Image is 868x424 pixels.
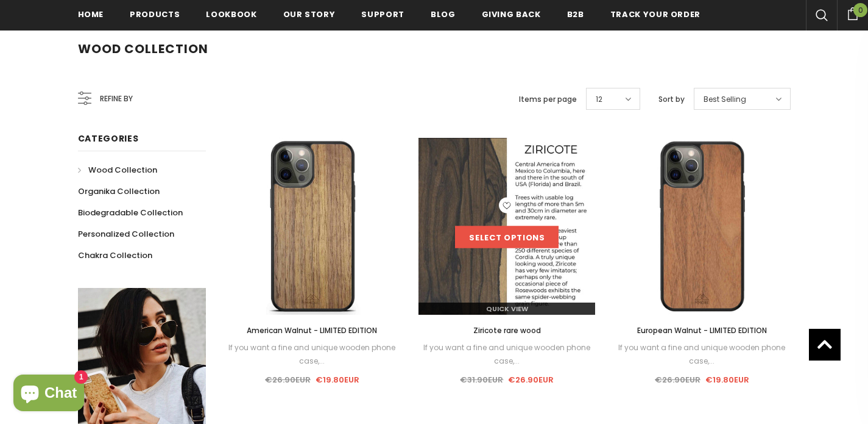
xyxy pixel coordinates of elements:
[78,207,183,218] span: Biodegradable Collection
[283,9,336,20] span: Our Story
[655,374,700,386] span: €26.90EUR
[460,374,503,386] span: €31.90EUR
[418,303,595,315] a: Quick View
[78,202,183,223] a: Biodegradable Collection
[610,9,700,20] span: Track your order
[418,341,595,368] div: If you want a fine and unique wooden phone case,...
[637,325,767,336] span: European Walnut - LIMITED EDITION
[78,132,139,145] span: Categories
[247,325,377,336] span: American Walnut - LIMITED EDITION
[837,5,868,20] a: 0
[704,93,746,106] span: Best Selling
[508,374,554,386] span: €26.90EUR
[613,324,790,337] a: European Walnut - LIMITED EDITION
[10,375,88,414] inbox-online-store-chat: Shopify online store chat
[78,228,174,240] span: Personalized Collection
[853,3,867,17] span: 0
[473,325,541,336] span: Ziricote rare wood
[206,9,256,20] span: Lookbook
[78,159,157,181] a: Wood Collection
[78,223,174,245] a: Personalized Collection
[482,9,541,20] span: Giving back
[613,341,790,368] div: If you want a fine and unique wooden phone case,...
[567,9,584,20] span: B2B
[88,164,157,176] span: Wood Collection
[78,185,160,197] span: Organika Collection
[78,181,160,202] a: Organika Collection
[418,138,595,315] img: Wood Description Rare Ziricote
[361,9,404,20] span: support
[224,324,401,337] a: American Walnut - LIMITED EDITION
[78,245,152,266] a: Chakra Collection
[316,374,359,386] span: €19.80EUR
[705,374,749,386] span: €19.80EUR
[130,9,180,20] span: Products
[596,93,602,106] span: 12
[78,9,104,20] span: Home
[78,250,152,261] span: Chakra Collection
[455,226,559,248] a: Select options
[265,374,311,386] span: €26.90EUR
[78,40,208,57] span: Wood Collection
[658,93,685,106] label: Sort by
[100,92,133,106] span: Refine by
[418,324,595,337] a: Ziricote rare wood
[486,304,528,314] span: Quick View
[431,9,456,20] span: Blog
[519,93,577,106] label: Items per page
[224,341,401,368] div: If you want a fine and unique wooden phone case,...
